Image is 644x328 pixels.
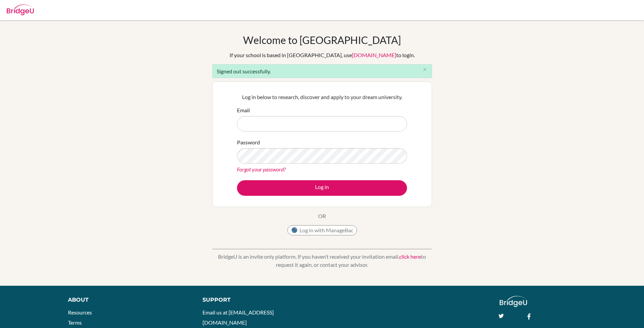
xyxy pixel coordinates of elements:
h1: Welcome to [GEOGRAPHIC_DATA] [243,34,401,46]
i: close [422,67,427,72]
a: Email us at [EMAIL_ADDRESS][DOMAIN_NAME] [202,309,274,326]
p: BridgeU is an invite only platform. If you haven’t received your invitation email, to request it ... [212,253,432,269]
div: Signed out successfully. [212,64,432,78]
a: click here [399,253,421,260]
div: About [68,296,187,304]
button: Close [418,65,432,75]
p: OR [318,212,326,220]
button: Log in [237,180,407,196]
button: Log in with ManageBac [287,225,357,235]
img: logo_white@2x-f4f0deed5e89b7ecb1c2cc34c3e3d731f90f0f143d5ea2071677605dd97b5244.png [500,296,527,307]
a: Terms [68,319,82,326]
label: Password [237,138,260,146]
p: Log in below to research, discover and apply to your dream university. [237,93,407,101]
label: Email [237,106,250,114]
a: [DOMAIN_NAME] [352,52,396,58]
a: Forgot your password? [237,166,286,172]
div: If your school is based in [GEOGRAPHIC_DATA], use to login. [230,51,415,59]
a: Resources [68,309,92,315]
div: Support [202,296,314,304]
img: Bridge-U [7,4,34,15]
